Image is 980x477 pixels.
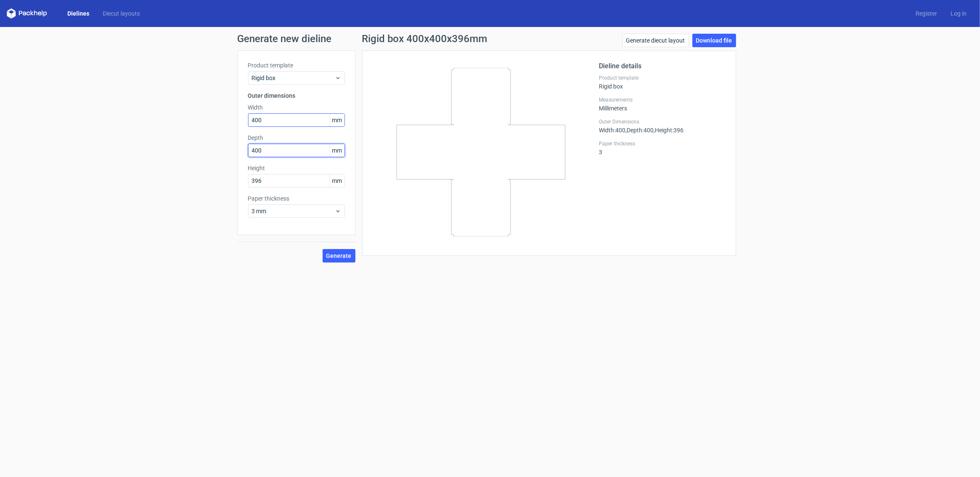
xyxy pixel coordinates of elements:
[252,74,335,82] span: Rigid box
[599,75,726,81] label: Product template
[599,140,726,147] label: Paper thickness
[599,96,726,103] label: Measurements
[248,91,345,100] h3: Outer dimensions
[599,118,726,125] label: Outer Dimensions
[248,61,345,70] label: Product template
[248,103,345,112] label: Width
[626,127,654,134] span: , Depth : 400
[362,34,488,44] h1: Rigid box 400x400x396mm
[238,34,743,44] h1: Generate new dieline
[330,174,344,187] span: mm
[622,34,689,47] a: Generate diecut layout
[248,134,345,142] label: Depth
[252,207,335,215] span: 3 mm
[692,34,736,47] a: Download file
[330,114,344,126] span: mm
[96,9,147,18] a: Diecut layouts
[599,140,726,155] div: 3
[599,75,726,90] div: Rigid box
[599,96,726,112] div: Millimeters
[654,127,684,134] span: , Height : 396
[599,61,726,71] h2: Dieline details
[248,164,345,172] label: Height
[326,253,352,259] span: Generate
[330,144,344,157] span: mm
[323,249,355,263] button: Generate
[599,127,626,134] span: Width : 400
[944,9,973,18] a: Log in
[61,9,96,18] a: Dielines
[909,9,944,18] a: Register
[248,194,345,203] label: Paper thickness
